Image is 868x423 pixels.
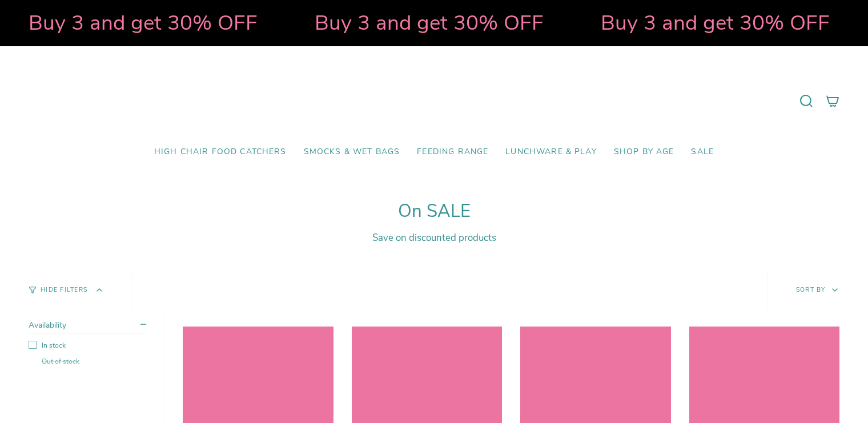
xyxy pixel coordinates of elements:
[497,139,605,166] a: Lunchware & Play
[41,287,87,293] span: Hide Filters
[599,9,828,37] strong: Buy 3 and get 30% OFF
[408,139,497,166] a: Feeding Range
[682,139,722,166] a: SALE
[295,139,409,166] a: Smocks & Wet Bags
[313,9,542,37] strong: Buy 3 and get 30% OFF
[29,320,146,334] summary: Availability
[304,147,400,157] span: Smocks & Wet Bags
[336,63,533,139] a: Mumma’s Little Helpers
[27,9,256,37] strong: Buy 3 and get 30% OFF
[691,147,714,157] span: SALE
[146,139,295,166] a: High Chair Food Catchers
[505,147,596,157] span: Lunchware & Play
[605,139,683,166] a: Shop by Age
[154,147,287,157] span: High Chair Food Catchers
[796,285,826,294] span: Sort by
[29,341,146,350] label: In stock
[417,147,488,157] span: Feeding Range
[29,231,839,244] div: Save on discounted products
[29,201,839,222] h1: On SALE
[614,147,674,157] span: Shop by Age
[29,320,66,331] span: Availability
[767,272,868,308] button: Sort by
